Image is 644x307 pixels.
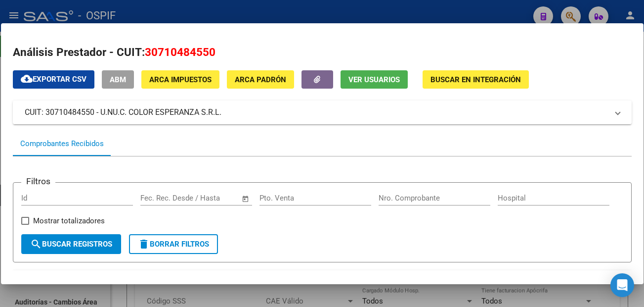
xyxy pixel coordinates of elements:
mat-expansion-panel-header: CUIT: 30710484550 - U.NU.C. COLOR ESPERANZA S.R.L. [13,101,632,124]
span: Mostrar totalizadores [33,215,105,227]
span: Buscar Registros [30,240,112,249]
button: ARCA Impuestos [141,70,219,89]
h3: Filtros [21,175,55,188]
button: Borrar Filtros [129,234,218,254]
span: Ver Usuarios [348,75,400,84]
button: Exportar CSV [13,70,94,89]
div: Open Intercom Messenger [610,273,634,297]
input: End date [181,194,229,203]
button: ARCA Padrón [227,70,294,89]
mat-panel-title: CUIT: 30710484550 - U.NU.C. COLOR ESPERANZA S.R.L. [25,106,608,118]
mat-icon: search [30,238,42,250]
span: 30710484550 [145,46,215,58]
div: Comprobantes Recibidos [20,138,104,150]
h2: Análisis Prestador - CUIT: [13,44,632,61]
input: Start date [140,194,172,203]
span: ARCA Impuestos [149,75,212,84]
span: Buscar en Integración [430,75,521,84]
span: Exportar CSV [21,75,86,84]
mat-icon: cloud_download [21,73,33,85]
span: ABM [110,75,126,84]
button: Buscar en Integración [423,70,529,89]
button: Buscar Registros [21,234,121,254]
mat-icon: delete [138,238,150,250]
button: Ver Usuarios [341,70,408,89]
button: ABM [102,70,134,89]
span: Borrar Filtros [138,240,209,249]
span: ARCA Padrón [235,75,286,84]
button: Open calendar [240,193,251,205]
